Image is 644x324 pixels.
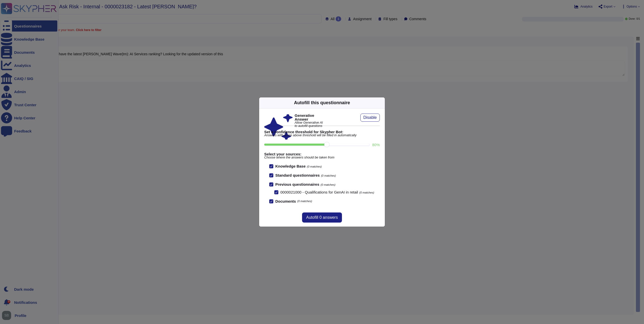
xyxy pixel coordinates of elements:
[275,173,320,177] b: Standard questionnaires
[321,174,336,177] span: (0 matches)
[320,183,335,186] span: (0 matches)
[372,143,380,147] label: 80 %
[275,199,296,203] b: Documents
[306,215,338,220] span: Autofill 0 answers
[295,114,323,121] b: Generative Answer
[264,130,380,134] b: Set a confidence threshold for Skypher Bot:
[264,156,380,159] span: Choose where the answers should be taken from
[302,212,342,223] button: Autofill 0 answers
[264,134,380,137] span: Answers with score above threshold will be filled in automatically
[307,165,322,168] span: (0 matches)
[280,190,358,194] span: 0000021000 - Qualifications for GenAI in retail
[295,121,323,128] span: Allow Generative AI to autofill questions
[297,200,312,203] span: (0 matches)
[360,114,380,122] button: Disable
[264,152,380,156] b: Select your sources:
[275,164,306,168] b: Knowledge Base
[294,99,350,106] div: Autofill this questionnaire
[275,182,319,186] b: Previous questionnaires
[363,116,377,120] span: Disable
[359,191,374,194] span: (0 matches)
